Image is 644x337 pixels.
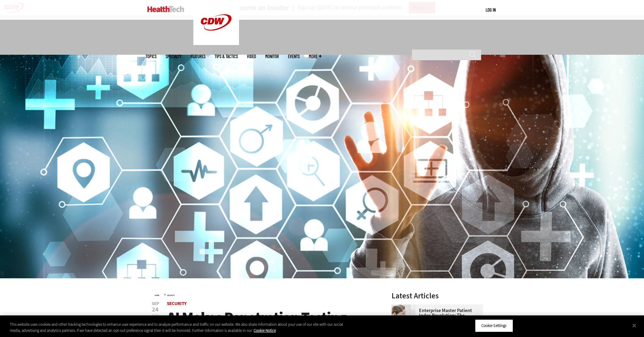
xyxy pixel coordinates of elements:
span: 2025 [152,313,159,318]
span: Topics [146,54,157,59]
button: Cookie Settings [475,319,513,332]
h3: Latest Articles [392,292,483,300]
button: Close [628,319,641,332]
span: Specialty [166,54,181,59]
a: Video [247,54,256,59]
a: Tips & Tactics [215,54,238,59]
div: » [155,292,376,297]
a: Log in [486,7,496,12]
div: User menu [486,7,496,13]
img: medical researchers look at data on desktop monitor [392,304,416,329]
a: More information about your privacy [254,328,276,333]
span: More [309,54,322,59]
a: MonITor [265,54,279,59]
img: Home [147,6,184,12]
a: CDW [193,40,239,47]
a: Security [167,301,187,307]
a: Features [191,54,206,59]
span: 24 [152,307,159,313]
a: Home [155,294,159,297]
a: Enterprise Master Patient Index Revolution: The Future of Healthcare Data Management [392,308,479,328]
a: Events [288,54,300,59]
span: Sep [152,301,159,306]
div: This website uses cookies and other tracking technologies to enhance user experience and to analy... [10,321,354,333]
a: medical researchers look at data on desktop monitor [392,304,419,309]
a: Security [167,294,175,297]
